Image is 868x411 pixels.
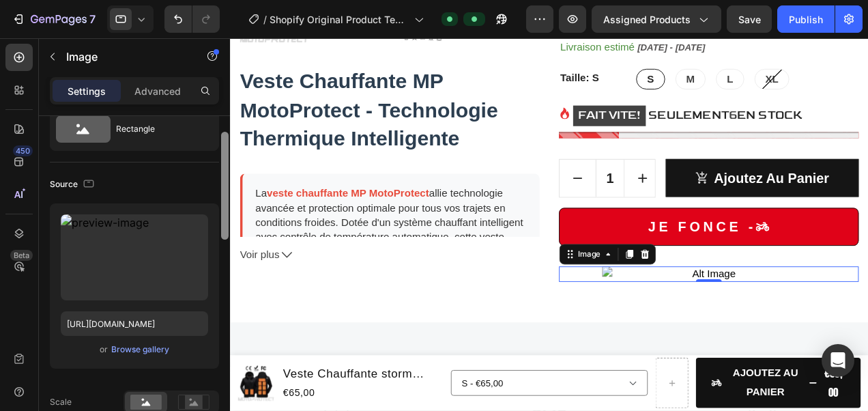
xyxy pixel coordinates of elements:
[164,5,220,33] div: Undo/Redo
[603,12,691,27] span: Assigned Products
[444,190,558,212] div: JE FONCE -
[66,48,182,65] p: Image
[529,75,538,89] span: 6
[116,113,199,145] div: Rectangle
[592,5,721,33] button: Assigned Products
[462,128,667,169] button: Ajoutez au panier
[494,339,669,393] button: Ajoutez au panier
[5,5,102,33] button: 7
[789,12,823,27] div: Publish
[10,250,33,261] div: Beta
[349,129,388,169] button: decrement
[50,396,72,408] div: Scale
[100,341,108,358] span: or
[418,129,457,169] button: increment
[513,138,635,160] div: Ajoutez au panier
[111,343,170,356] button: Browse gallery
[388,129,418,169] input: quantity
[68,84,106,98] p: Settings
[111,343,169,356] div: Browse gallery
[55,346,226,367] h1: Veste Chauffante storm Black mp
[727,5,772,33] button: Save
[738,14,761,25] span: Save
[777,5,835,33] button: Publish
[263,12,267,27] span: /
[134,84,181,98] p: Advanced
[230,38,868,411] iframe: Design area
[270,12,409,27] span: Shopify Original Product Template
[394,242,621,259] img: Alt Image
[364,71,607,94] p: Seulement en stock
[364,72,441,93] mark: Fait vite!
[366,223,395,236] div: Image
[628,345,652,387] div: €65,00
[89,11,96,27] p: 7
[527,346,608,386] div: Ajoutez au panier
[61,311,208,336] input: https://example.com/image.jpg
[349,180,667,221] button: JE FONCE -
[50,175,97,194] div: Source
[61,214,208,300] img: preview-image
[13,145,33,156] div: 450
[822,344,854,377] div: Open Intercom Messenger
[55,367,226,386] div: €65,00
